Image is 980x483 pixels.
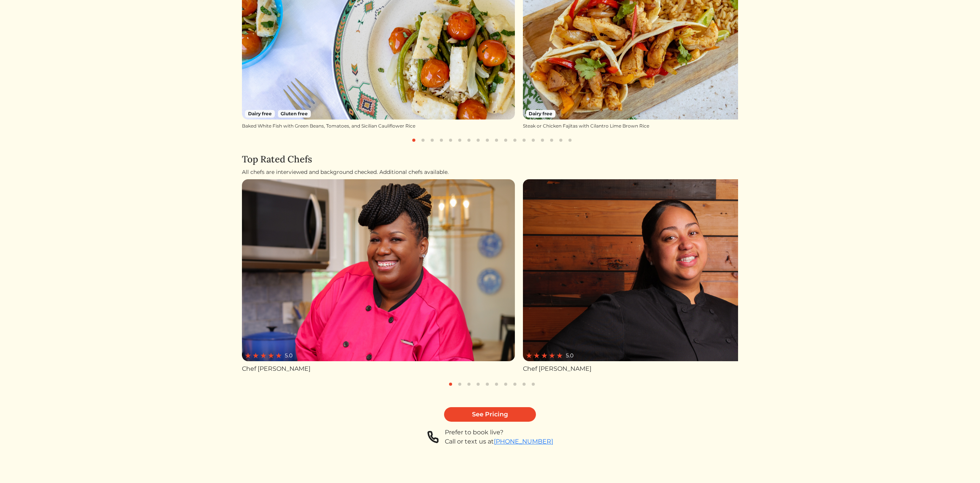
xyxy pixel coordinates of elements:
[278,110,311,118] span: Gluten free
[494,438,553,445] a: [PHONE_NUMBER]
[566,352,573,360] span: 5.0
[534,352,540,359] img: red_star-5cc96fd108c5e382175c3007810bf15d673b234409b64feca3859e161d9d1ec7.svg
[242,168,738,176] div: All chefs are interviewed and background checked. Additional chefs available.
[445,428,553,437] div: Prefer to book live?
[526,110,556,118] span: Dairy free
[549,352,555,359] img: red_star-5cc96fd108c5e382175c3007810bf15d673b234409b64feca3859e161d9d1ec7.svg
[242,123,515,129] div: Baked White Fish with Green Beans, Tomatoes, and Sicilian Cauliflower Rice
[253,352,259,359] img: red_star-5cc96fd108c5e382175c3007810bf15d673b234409b64feca3859e161d9d1ec7.svg
[427,428,439,446] img: phone-a8f1853615f4955a6c6381654e1c0f7430ed919b147d78756318837811cda3a7.svg
[245,352,251,359] img: red_star-5cc96fd108c5e382175c3007810bf15d673b234409b64feca3859e161d9d1ec7.svg
[523,179,796,361] img: Chef Justina
[242,179,515,361] img: Chef Danielle a
[242,364,515,373] div: Chef [PERSON_NAME]
[444,407,536,422] a: See Pricing
[276,352,282,359] img: red_star-5cc96fd108c5e382175c3007810bf15d673b234409b64feca3859e161d9d1ec7.svg
[541,352,547,359] img: red_star-5cc96fd108c5e382175c3007810bf15d673b234409b64feca3859e161d9d1ec7.svg
[557,352,563,359] img: red_star-5cc96fd108c5e382175c3007810bf15d673b234409b64feca3859e161d9d1ec7.svg
[245,110,275,118] span: Dairy free
[260,352,266,359] img: red_star-5cc96fd108c5e382175c3007810bf15d673b234409b64feca3859e161d9d1ec7.svg
[285,352,292,360] span: 5.0
[526,352,532,359] img: red_star-5cc96fd108c5e382175c3007810bf15d673b234409b64feca3859e161d9d1ec7.svg
[523,364,796,373] div: Chef [PERSON_NAME]
[445,437,553,446] div: Call or text us at
[242,154,738,165] h4: Top Rated Chefs
[268,352,274,359] img: red_star-5cc96fd108c5e382175c3007810bf15d673b234409b64feca3859e161d9d1ec7.svg
[523,123,796,129] div: Steak or Chicken Fajitas with Cilantro Lime Brown Rice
